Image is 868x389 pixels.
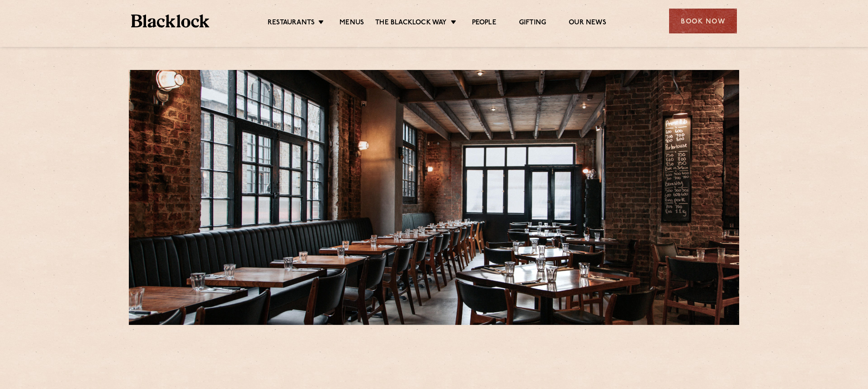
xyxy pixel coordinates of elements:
a: Gifting [519,19,546,28]
a: People [472,19,496,28]
a: Restaurants [268,19,315,28]
div: Book Now [669,9,737,33]
a: Our News [569,19,606,28]
img: BL_Textured_Logo-footer-cropped.svg [131,14,209,28]
a: The Blacklock Way [375,19,447,28]
a: Menus [340,19,364,28]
